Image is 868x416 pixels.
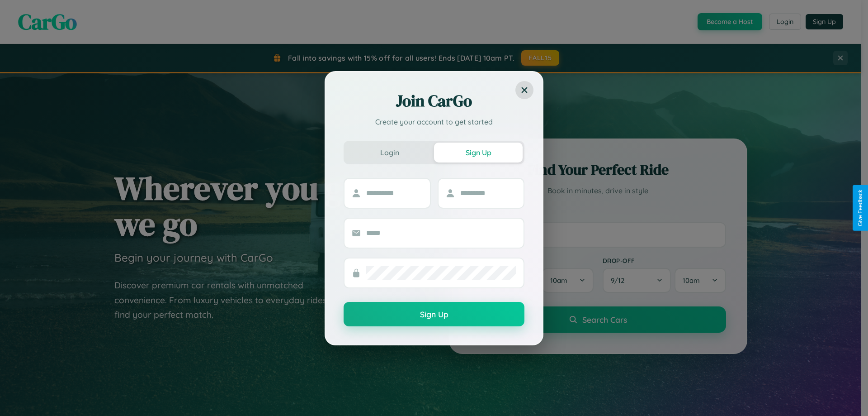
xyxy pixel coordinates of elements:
p: Create your account to get started [344,116,524,127]
div: Give Feedback [857,190,863,226]
h2: Join CarGo [344,90,524,112]
button: Sign Up [434,143,523,163]
button: Login [345,143,434,163]
button: Sign Up [344,302,524,326]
